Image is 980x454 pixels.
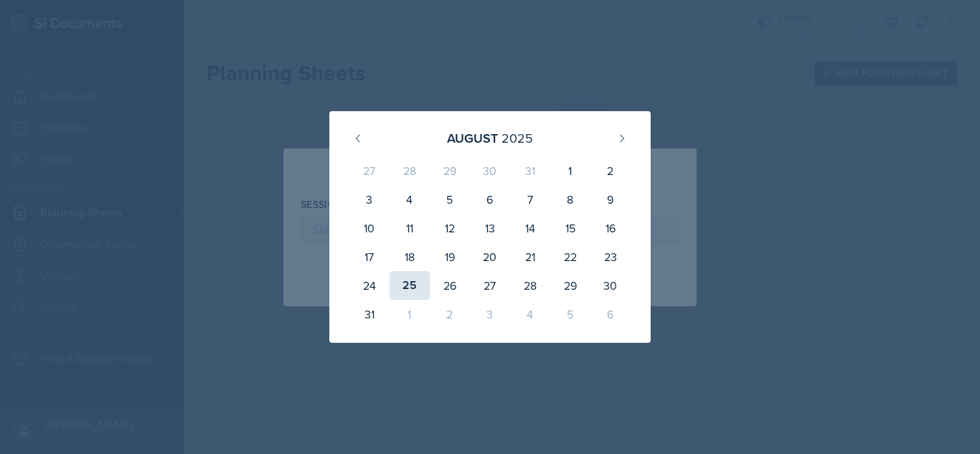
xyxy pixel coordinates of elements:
div: 2 [430,300,470,328]
div: 31 [349,300,390,328]
div: 16 [590,214,631,242]
div: 8 [550,185,590,214]
div: 10 [349,214,390,242]
div: 9 [590,185,631,214]
div: 4 [510,300,550,328]
div: 23 [590,242,631,271]
div: 17 [349,242,390,271]
div: 30 [590,271,631,300]
div: 30 [470,156,510,185]
div: 1 [390,300,430,328]
div: 21 [510,242,550,271]
div: 5 [550,300,590,328]
div: 31 [510,156,550,185]
div: 27 [349,156,390,185]
div: 15 [550,214,590,242]
div: 3 [349,185,390,214]
div: 6 [590,300,631,328]
div: 20 [470,242,510,271]
div: 14 [510,214,550,242]
div: 3 [470,300,510,328]
div: 11 [390,214,430,242]
div: August [447,128,498,148]
div: 29 [430,156,470,185]
div: 29 [550,271,590,300]
div: 12 [430,214,470,242]
div: 24 [349,271,390,300]
div: 28 [390,156,430,185]
div: 1 [550,156,590,185]
div: 5 [430,185,470,214]
div: 7 [510,185,550,214]
div: 2 [590,156,631,185]
div: 25 [390,271,430,300]
div: 18 [390,242,430,271]
div: 26 [430,271,470,300]
div: 22 [550,242,590,271]
div: 2025 [501,128,533,148]
div: 28 [510,271,550,300]
div: 27 [470,271,510,300]
div: 4 [390,185,430,214]
div: 13 [470,214,510,242]
div: 6 [470,185,510,214]
div: 19 [430,242,470,271]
